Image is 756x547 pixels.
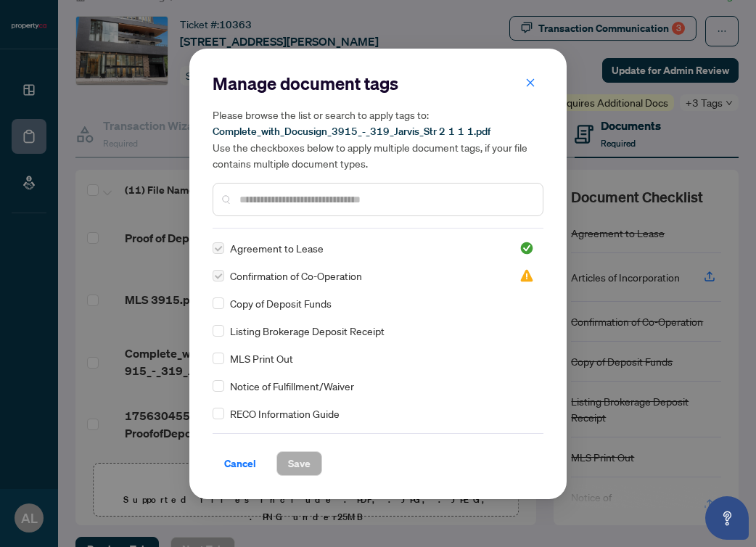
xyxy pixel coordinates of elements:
[276,451,322,476] button: Save
[230,295,332,311] span: Copy of Deposit Funds
[519,268,534,283] img: status
[519,241,534,255] img: status
[705,496,749,540] button: Open asap
[213,451,268,476] button: Cancel
[230,268,362,284] span: Confirmation of Co-Operation
[230,378,354,394] span: Notice of Fulfillment/Waiver
[213,107,543,171] h5: Please browse the list or search to apply tags to: Use the checkboxes below to apply multiple doc...
[519,268,534,283] span: Needs Work
[230,406,340,421] span: RECO Information Guide
[213,125,490,138] span: Complete_with_Docusign_3915_-_319_Jarvis_Str 2 1 1 1.pdf
[230,323,385,339] span: Listing Brokerage Deposit Receipt
[230,350,293,366] span: MLS Print Out
[230,240,324,256] span: Agreement to Lease
[519,241,534,255] span: Approved
[525,77,535,87] span: close
[213,72,543,95] h2: Manage document tags
[224,452,256,475] span: Cancel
